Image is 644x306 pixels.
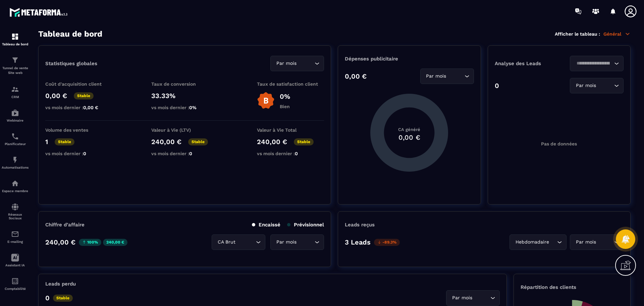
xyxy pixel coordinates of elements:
[294,138,314,145] p: Stable
[570,56,624,71] div: Search for option
[237,238,254,246] input: Search for option
[257,138,287,146] p: 240,00 €
[45,105,112,110] p: vs mois dernier :
[45,294,50,302] p: 0
[11,156,19,164] img: automations
[450,294,474,302] span: Par mois
[514,238,550,246] span: Hebdomadaire
[2,249,29,272] a: Assistant IA
[345,72,367,80] p: 0,00 €
[2,42,29,46] p: Tableau de bord
[597,82,612,89] input: Search for option
[11,85,19,93] img: formation
[45,222,85,228] p: Chiffre d’affaire
[11,109,19,117] img: automations
[45,92,67,100] p: 0,00 €
[541,141,577,146] p: Pas de données
[2,142,29,146] p: Planificateur
[11,132,19,140] img: scheduler
[151,151,218,156] p: vs mois dernier :
[474,294,489,302] input: Search for option
[287,222,324,228] p: Prévisionnel
[2,119,29,122] p: Webinaire
[212,234,265,250] div: Search for option
[2,104,29,127] a: automationsautomationsWebinaire
[495,60,559,67] p: Analyse des Leads
[11,179,19,187] img: automations
[103,239,127,246] p: 240,00 €
[570,234,624,250] div: Search for option
[2,240,29,244] p: E-mailing
[11,33,19,41] img: formation
[2,51,29,80] a: formationformationTunnel de vente Site web
[597,238,612,246] input: Search for option
[2,174,29,198] a: automationsautomationsEspace membre
[2,198,29,225] a: social-networksocial-networkRéseaux Sociaux
[570,78,624,93] div: Search for option
[188,138,208,145] p: Stable
[298,60,313,67] input: Search for option
[151,92,218,100] p: 33.33%
[55,138,74,145] p: Stable
[345,56,474,62] p: Dépenses publicitaire
[45,81,112,87] p: Coût d'acquisition client
[345,222,375,228] p: Leads reçus
[280,92,290,100] p: 0%
[257,151,324,156] p: vs mois dernier :
[2,213,29,220] p: Réseaux Sociaux
[2,66,29,75] p: Tunnel de vente Site web
[11,230,19,238] img: email
[2,287,29,291] p: Comptabilité
[495,82,499,90] p: 0
[252,222,280,228] p: Encaissé
[550,238,555,246] input: Search for option
[257,92,275,110] img: b-badge-o.b3b20ee6.svg
[151,105,218,110] p: vs mois dernier :
[83,105,98,110] span: 0,00 €
[420,69,474,84] div: Search for option
[270,234,324,250] div: Search for option
[2,166,29,169] p: Automatisations
[2,151,29,174] a: automationsautomationsAutomatisations
[270,56,324,71] div: Search for option
[38,29,102,39] h3: Tableau de bord
[275,60,298,67] span: Par mois
[345,238,371,246] p: 3 Leads
[151,127,218,133] p: Valeur à Vie (LTV)
[74,92,94,99] p: Stable
[45,151,112,156] p: vs mois dernier :
[11,203,19,211] img: social-network
[603,31,631,37] p: Général
[521,284,624,290] p: Répartition des clients
[2,127,29,151] a: schedulerschedulerPlanificateur
[574,238,597,246] span: Par mois
[2,28,29,51] a: formationformationTableau de bord
[11,277,19,285] img: accountant
[448,73,463,80] input: Search for option
[295,151,298,156] span: 0
[151,138,181,146] p: 240,00 €
[2,263,29,267] p: Assistant IA
[509,234,567,250] div: Search for option
[275,238,298,246] span: Par mois
[45,238,75,246] p: 240,00 €
[2,272,29,296] a: accountantaccountantComptabilité
[45,138,48,146] p: 1
[374,239,400,246] p: -89.3%
[53,295,73,302] p: Stable
[189,151,192,156] span: 0
[257,127,324,133] p: Valeur à Vie Total
[574,82,597,89] span: Par mois
[446,290,500,306] div: Search for option
[9,6,70,18] img: logo
[425,73,448,80] span: Par mois
[151,81,218,87] p: Taux de conversion
[216,238,237,246] span: CA Brut
[257,81,324,87] p: Taux de satisfaction client
[79,239,101,246] p: 100%
[555,31,600,37] p: Afficher le tableau :
[45,60,97,67] p: Statistiques globales
[2,225,29,249] a: emailemailE-mailing
[45,281,76,287] p: Leads perdu
[11,56,19,64] img: formation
